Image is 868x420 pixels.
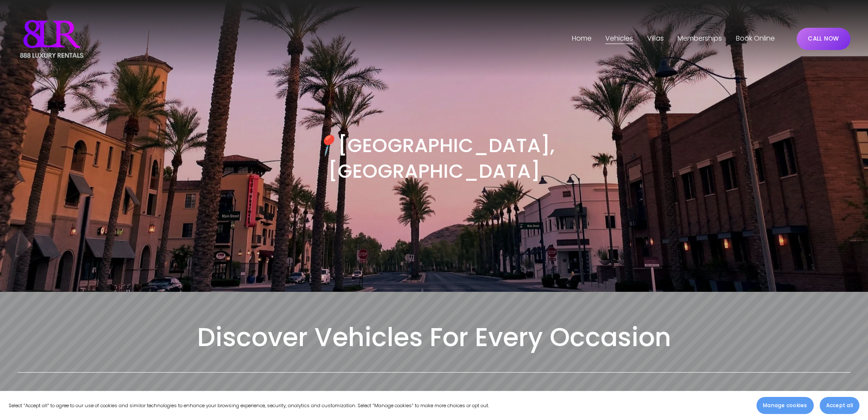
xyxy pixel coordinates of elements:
p: Select “Accept all” to agree to our use of cookies and similar technologies to enhance your brows... [9,401,489,410]
a: Home [572,32,592,46]
h3: [GEOGRAPHIC_DATA], [GEOGRAPHIC_DATA] [226,132,642,184]
a: Memberships [677,32,722,46]
h2: Discover Vehicles For Every Occasion [18,321,851,354]
button: Accept all [820,397,859,414]
a: folder dropdown [605,32,633,46]
em: 📍 [314,132,338,159]
span: Accept all [826,402,853,409]
img: Luxury Car &amp; Home Rentals For Every Occasion [18,18,86,60]
span: Vehicles [605,32,633,45]
a: Book Online [736,32,775,46]
span: Manage cookies [763,402,807,409]
a: CALL NOW [797,28,851,50]
a: folder dropdown [647,32,664,46]
button: Manage cookies [757,397,813,414]
span: Villas [647,32,664,45]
